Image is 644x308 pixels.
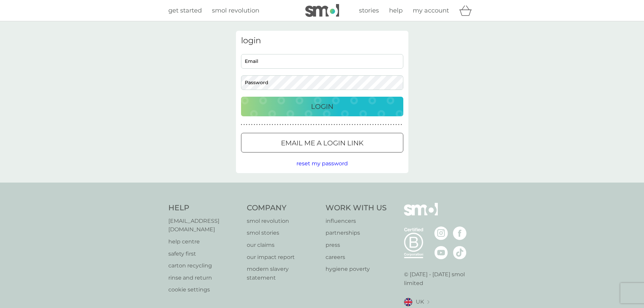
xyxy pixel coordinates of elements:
[404,270,476,287] p: © [DATE] - [DATE] smol limited
[247,229,319,237] a: smol stories
[434,246,448,259] img: visit the smol Youtube page
[248,123,250,126] p: ●
[168,250,240,258] a: safety first
[383,123,384,126] p: ●
[247,265,319,282] a: modern slavery statement
[212,7,259,14] span: smol revolution
[264,123,265,126] p: ●
[241,97,403,116] button: Login
[398,123,400,126] p: ●
[241,123,242,126] p: ●
[331,123,332,126] p: ●
[334,123,335,126] p: ●
[168,274,240,282] p: rinse and return
[362,123,363,126] p: ●
[277,123,278,126] p: ●
[267,123,268,126] p: ●
[247,217,319,226] a: smol revolution
[305,123,307,126] p: ●
[308,123,309,126] p: ●
[413,7,449,14] span: my account
[259,123,260,126] p: ●
[296,159,348,168] button: reset my password
[285,123,286,126] p: ●
[370,123,371,126] p: ●
[290,123,291,126] p: ●
[453,227,467,240] img: visit the smol Facebook page
[251,123,253,126] p: ●
[247,241,319,250] a: our claims
[326,123,327,126] p: ●
[365,123,366,126] p: ●
[280,123,281,126] p: ●
[241,133,403,152] button: Email me a login link
[326,229,387,237] a: partnerships
[326,253,387,262] a: careers
[295,123,296,126] p: ●
[416,298,424,306] span: UK
[269,123,270,126] p: ●
[318,123,319,126] p: ●
[243,123,245,126] p: ●
[303,123,304,126] p: ●
[247,253,319,262] a: our impact report
[168,203,240,213] h4: Help
[339,123,340,126] p: ●
[168,237,240,246] a: help centre
[300,123,302,126] p: ●
[359,123,361,126] p: ●
[378,123,379,126] p: ●
[354,123,356,126] p: ●
[359,6,379,16] a: stories
[359,7,379,14] span: stories
[427,300,429,304] img: select a new location
[413,6,449,16] a: my account
[404,298,412,306] img: UK flag
[375,123,376,126] p: ●
[372,123,374,126] p: ●
[311,101,333,112] p: Login
[390,123,392,126] p: ●
[389,7,403,14] span: help
[212,6,259,16] a: smol revolution
[168,6,202,16] a: get started
[310,123,312,126] p: ●
[341,123,343,126] p: ●
[367,123,368,126] p: ●
[324,123,325,126] p: ●
[344,123,345,126] p: ●
[168,285,240,294] a: cookie settings
[380,123,381,126] p: ●
[404,203,438,226] img: smol
[459,4,476,17] div: basket
[287,123,289,126] p: ●
[168,217,240,234] a: [EMAIL_ADDRESS][DOMAIN_NAME]
[256,123,258,126] p: ●
[352,123,353,126] p: ●
[326,241,387,250] a: press
[347,123,348,126] p: ●
[297,123,299,126] p: ●
[326,265,387,274] a: hygiene poverty
[168,261,240,270] a: carton recycling
[401,123,402,126] p: ●
[326,203,387,213] h4: Work With Us
[329,123,330,126] p: ●
[254,123,255,126] p: ●
[385,123,387,126] p: ●
[396,123,397,126] p: ●
[262,123,263,126] p: ●
[321,123,322,126] p: ●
